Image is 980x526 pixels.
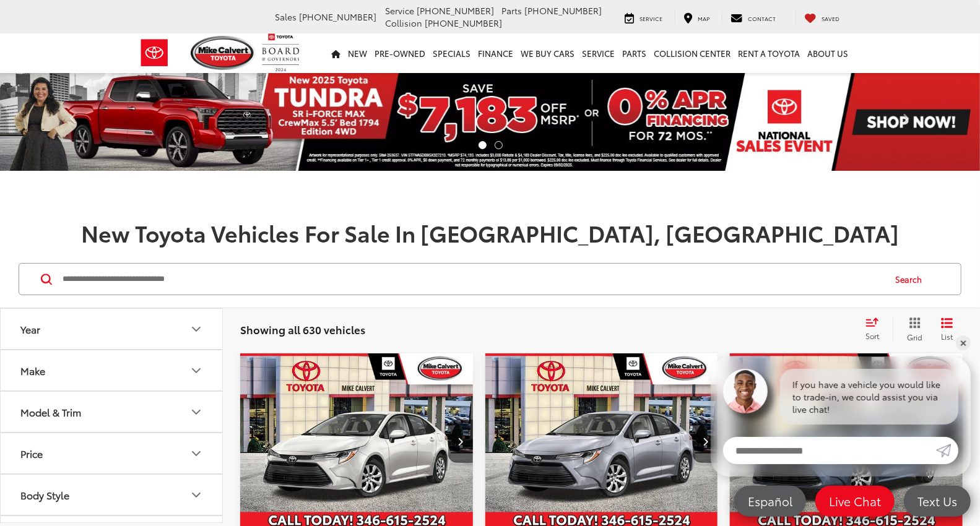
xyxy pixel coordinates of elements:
button: Next image [693,420,718,463]
a: Submit [936,437,958,464]
button: List View [932,317,963,342]
div: Body Style [189,488,204,502]
span: List [941,331,953,342]
span: Español [742,493,799,509]
span: Text Us [911,493,963,509]
button: MakeMake [1,350,223,390]
a: Map [675,11,719,24]
img: Toyota [131,33,178,73]
button: Next image [448,420,473,463]
div: Body Style [20,489,69,501]
input: Search by Make, Model, or Keyword [61,264,883,294]
button: Grid View [893,317,932,342]
a: WE BUY CARS [518,33,579,73]
a: Live Chat [815,486,895,517]
span: Sort [865,330,879,341]
a: Home [328,33,345,73]
img: Mike Calvert Toyota [191,36,256,70]
a: Collision Center [651,33,735,73]
button: Model & TrimModel & Trim [1,392,223,432]
div: Price [20,447,43,459]
span: [PHONE_NUMBER] [425,17,503,29]
span: [PHONE_NUMBER] [417,4,495,17]
a: Pre-Owned [371,33,430,73]
div: Make [20,364,45,376]
span: [PHONE_NUMBER] [300,11,377,23]
span: Live Chat [823,493,887,509]
span: Contact [748,14,776,22]
a: Rent a Toyota [735,33,804,73]
span: [PHONE_NUMBER] [525,4,602,17]
button: Search [883,264,940,295]
button: PricePrice [1,433,223,473]
button: Select sort value [859,317,893,342]
div: Year [20,323,40,335]
button: Body StyleBody Style [1,475,223,515]
a: My Saved Vehicles [796,11,849,24]
a: Finance [475,33,518,73]
span: Service [640,14,663,22]
div: If you have a vehicle you would like to trade-in, we could assist you via live chat! [780,369,958,425]
a: Specials [430,33,475,73]
span: Showing all 630 vehicles [240,322,365,337]
a: Español [734,486,806,517]
span: Map [698,14,710,22]
a: Contact [722,11,786,24]
span: Parts [502,4,523,17]
button: YearYear [1,309,223,349]
div: Price [189,446,204,461]
span: Service [386,4,415,17]
div: Model & Trim [189,405,204,420]
span: Grid [907,332,922,342]
span: Saved [822,14,840,22]
a: Service [579,33,619,73]
input: Enter your message [723,437,936,464]
a: Service [616,11,672,24]
a: Parts [619,33,651,73]
span: Sales [275,11,297,23]
div: Year [189,322,204,337]
div: Model & Trim [20,406,81,418]
a: About Us [804,33,852,73]
img: Agent profile photo [723,369,768,413]
a: New [345,33,371,73]
div: Make [189,363,204,378]
a: Text Us [904,486,971,517]
span: Collision [386,17,423,29]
